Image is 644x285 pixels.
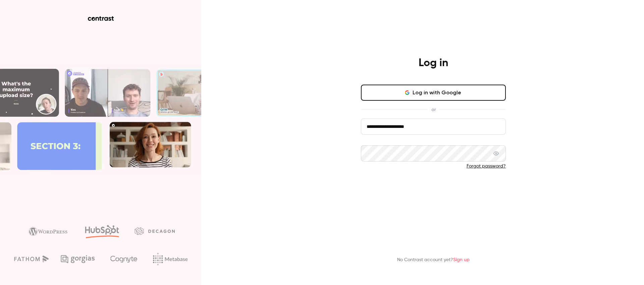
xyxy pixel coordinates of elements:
img: decagon [135,227,175,235]
p: No Contrast account yet? [397,256,470,264]
button: Log in [361,180,506,196]
h4: Log in [419,56,448,70]
button: Log in with Google [361,85,506,101]
a: Sign up [453,257,470,262]
a: Forgot password? [467,164,506,169]
span: or [428,106,439,113]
